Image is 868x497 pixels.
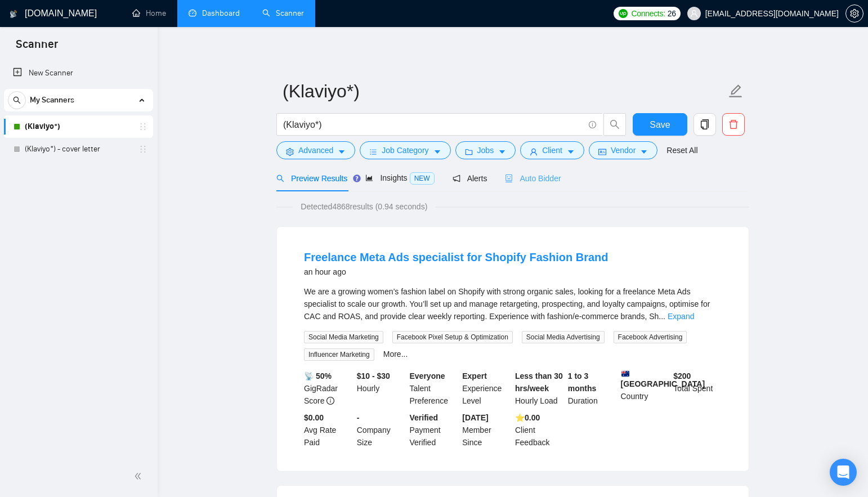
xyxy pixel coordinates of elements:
span: caret-down [567,147,575,156]
div: Client Feedback [513,411,566,449]
div: Talent Preference [408,370,460,407]
b: $10 - $30 [357,371,390,380]
span: holder [138,122,147,131]
span: double-left [134,471,145,482]
span: Influencer Marketing [304,348,374,361]
span: Vendor [611,144,636,156]
span: search [276,174,284,182]
b: Verified [410,413,439,422]
span: Advanced [298,144,333,156]
span: Facebook Advertising [614,331,687,343]
button: delete [722,113,745,136]
span: copy [694,119,715,129]
div: We are a growing women’s fashion label on Shopify with strong organic sales, looking for a freela... [304,285,722,323]
b: [GEOGRAPHIC_DATA] [621,370,705,388]
a: New Scanner [13,62,144,84]
b: ⭐️ 0.00 [515,413,540,422]
span: info-circle [589,121,596,128]
b: 1 to 3 months [568,371,597,393]
button: search [8,91,26,109]
b: Everyone [410,371,445,380]
span: caret-down [433,147,441,156]
span: caret-down [498,147,506,156]
a: searchScanner [262,8,304,18]
span: caret-down [338,147,346,156]
span: Scanner [7,36,67,60]
span: ... [659,312,665,321]
span: Detected 4868 results (0.94 seconds) [293,200,435,213]
span: Jobs [477,144,494,156]
a: More... [383,350,408,359]
span: info-circle [326,397,334,405]
b: Less than 30 hrs/week [515,371,563,393]
img: upwork-logo.png [619,9,628,18]
span: Job Category [382,144,428,156]
span: edit [728,84,743,98]
span: Insights [365,173,434,182]
a: (Klaviyo*) - cover letter [25,138,132,160]
div: Experience Level [460,370,513,407]
span: Client [542,144,562,156]
img: logo [10,5,17,23]
button: barsJob Categorycaret-down [360,141,450,159]
div: Member Since [460,411,513,449]
span: idcard [598,147,606,156]
div: Payment Verified [408,411,460,449]
span: Auto Bidder [505,174,561,183]
button: Save [633,113,687,136]
div: Duration [566,370,619,407]
a: setting [845,9,863,18]
li: New Scanner [4,62,153,84]
span: area-chart [365,174,373,182]
span: delete [723,119,744,129]
img: 🇦🇺 [621,370,629,378]
span: setting [286,147,294,156]
input: Scanner name... [283,77,726,105]
span: 26 [668,7,676,20]
div: Avg Rate Paid [302,411,355,449]
div: Hourly [355,370,408,407]
span: Preview Results [276,174,347,183]
b: 📡 50% [304,371,332,380]
span: Alerts [453,174,487,183]
button: settingAdvancedcaret-down [276,141,355,159]
span: notification [453,174,460,182]
input: Search Freelance Jobs... [283,118,584,132]
div: Open Intercom Messenger [830,459,857,486]
div: GigRadar Score [302,370,355,407]
span: folder [465,147,473,156]
a: (Klaviyo*) [25,115,132,138]
span: My Scanners [30,89,74,111]
a: dashboardDashboard [189,8,240,18]
span: robot [505,174,513,182]
div: Hourly Load [513,370,566,407]
div: Company Size [355,411,408,449]
div: Total Spent [671,370,724,407]
button: idcardVendorcaret-down [589,141,657,159]
b: [DATE] [462,413,488,422]
b: $0.00 [304,413,324,422]
a: homeHome [132,8,166,18]
button: copy [693,113,716,136]
span: Save [650,118,670,132]
span: setting [846,9,863,18]
div: an hour ago [304,265,609,279]
div: Country [619,370,672,407]
span: Social Media Advertising [522,331,605,343]
span: NEW [410,172,435,185]
button: userClientcaret-down [520,141,584,159]
span: holder [138,145,147,154]
span: Connects: [631,7,665,20]
div: Tooltip anchor [352,173,362,183]
b: - [357,413,360,422]
span: bars [369,147,377,156]
span: user [530,147,538,156]
a: Freelance Meta Ads specialist for Shopify Fashion Brand [304,251,609,263]
a: Expand [668,312,694,321]
span: search [8,96,25,104]
b: $ 200 [673,371,691,380]
span: Social Media Marketing [304,331,383,343]
span: caret-down [640,147,648,156]
button: search [603,113,626,136]
button: setting [845,5,863,23]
